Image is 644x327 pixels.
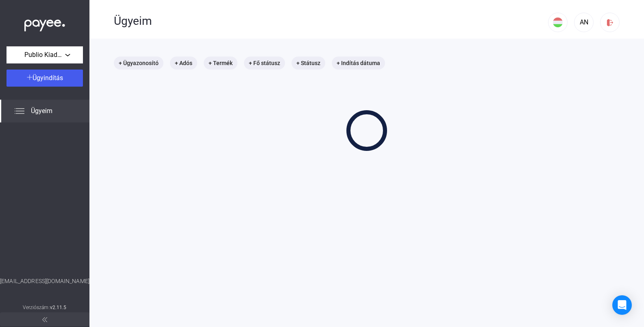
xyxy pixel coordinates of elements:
img: white-payee-white-dot.svg [24,15,65,32]
strong: v2.11.5 [50,305,67,310]
mat-chip: + Fő státusz [244,57,285,70]
img: arrow-double-left-grey.svg [42,317,47,322]
mat-chip: + Indítás dátuma [332,57,385,70]
mat-chip: + Státusz [292,57,325,70]
button: Ügyindítás [7,70,83,87]
div: Open Intercom Messenger [612,295,632,315]
button: AN [574,13,594,32]
span: Publio Kiadó Kft. [24,50,65,60]
img: HU [553,17,563,27]
div: AN [577,17,591,27]
span: Ügyeim [31,106,52,116]
button: HU [548,13,568,32]
div: Ügyeim [114,14,548,28]
img: plus-white.svg [27,74,33,80]
button: logout-red [600,13,620,32]
span: Ügyindítás [33,74,63,82]
img: list.svg [15,106,24,116]
img: logout-red [606,18,614,27]
button: Publio Kiadó Kft. [7,46,83,63]
mat-chip: + Termék [204,57,237,70]
mat-chip: + Ügyazonosító [114,57,163,70]
mat-chip: + Adós [170,57,197,70]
